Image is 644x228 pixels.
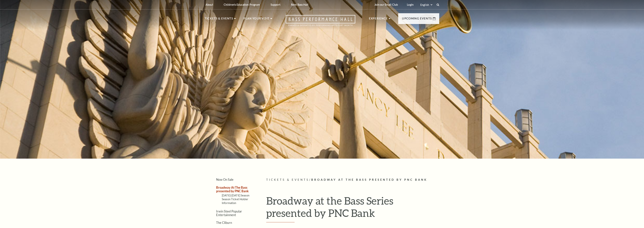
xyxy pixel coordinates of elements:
p: Upcoming Events [402,16,432,23]
p: About [206,3,213,6]
p: Plan Your Visit [244,16,269,23]
select: Select: [420,3,433,7]
a: Broadway At The Bass presented by PNC Bank [216,186,249,193]
p: / [266,178,439,182]
p: Support [271,3,280,6]
p: Tickets & Events [205,16,233,23]
h1: Broadway at the Bass Series presented by PNC Bank [266,195,439,222]
a: Irwin Steel Popular Entertainment [216,209,242,217]
a: [DATE]-[DATE] Season [222,194,249,197]
span: Tickets & Events [266,178,309,181]
a: The Cliburn [216,221,232,224]
a: Season Ticket Holder Information [222,198,248,205]
p: Children's Education Program [224,3,260,6]
span: Broadway At The Bass presented by PNC Bank [311,178,427,181]
p: Experience [369,16,388,23]
p: Rent Bass Hall [291,3,308,6]
a: Now On Sale [216,178,234,181]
